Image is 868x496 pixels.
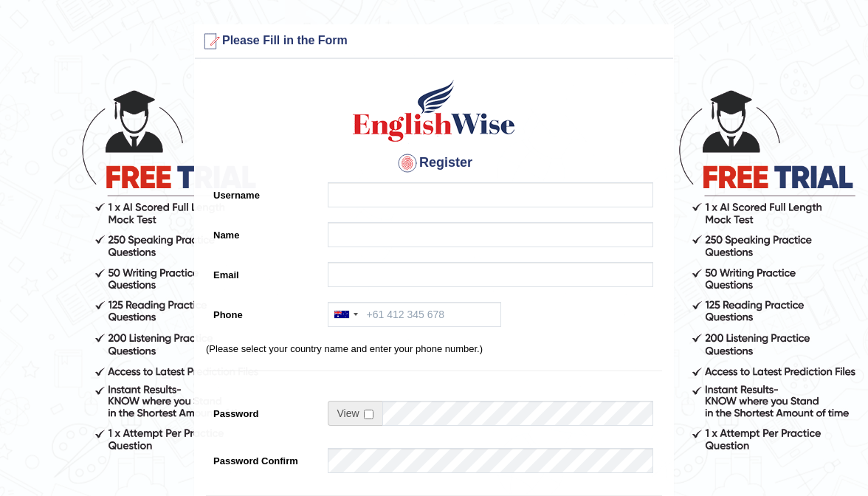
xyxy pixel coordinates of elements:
[206,151,662,175] h4: Register
[328,303,362,326] div: Australia: +61
[350,77,518,144] img: Logo of English Wise create a new account for intelligent practice with AI
[206,262,320,282] label: Email
[206,342,662,356] p: (Please select your country name and enter your phone number.)
[328,302,501,327] input: +61 412 345 678
[206,302,320,322] label: Phone
[206,448,320,468] label: Password Confirm
[206,222,320,242] label: Name
[199,30,669,53] h3: Please Fill in the Form
[206,401,320,421] label: Password
[364,410,373,419] input: Show/Hide Password
[206,182,320,202] label: Username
